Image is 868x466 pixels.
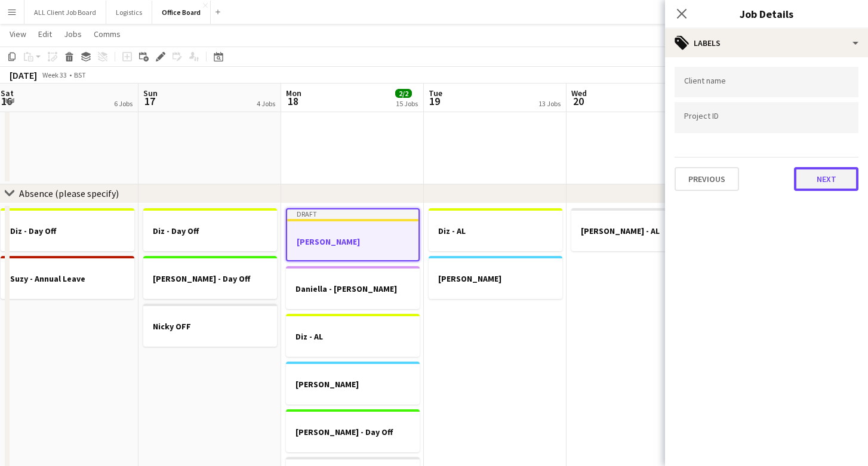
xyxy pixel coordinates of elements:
[1,208,134,251] app-job-card: Diz - Day Off
[794,167,858,191] button: Next
[286,88,301,98] span: Mon
[429,226,562,236] h3: Diz - AL
[74,70,86,79] div: BST
[429,256,562,299] app-job-card: [PERSON_NAME]
[143,273,277,284] h3: [PERSON_NAME] - Day Off
[38,29,52,39] span: Edit
[59,26,87,42] a: Jobs
[143,304,277,347] app-job-card: Nicky OFF
[684,112,849,123] input: Type to search project ID labels...
[538,99,561,108] div: 13 Jobs
[684,77,849,88] input: Type to search client labels...
[675,167,739,191] button: Previous
[286,331,420,342] h3: Diz - AL
[143,88,158,98] span: Sun
[106,1,152,24] button: Logistics
[570,94,587,108] span: 20
[571,88,587,98] span: Wed
[143,321,277,332] h3: Nicky OFF
[287,236,418,247] h3: [PERSON_NAME]
[1,88,14,98] span: Sat
[429,273,562,284] h3: [PERSON_NAME]
[19,187,119,199] div: Absence (please specify)
[152,1,211,24] button: Office Board
[287,209,418,219] div: Draft
[286,379,420,390] h3: [PERSON_NAME]
[286,409,420,452] app-job-card: [PERSON_NAME] - Day Off
[286,362,420,405] app-job-card: [PERSON_NAME]
[143,226,277,236] h3: Diz - Day Off
[429,88,442,98] span: Tue
[286,266,420,309] app-job-card: Daniella - [PERSON_NAME]
[395,89,412,98] span: 2/2
[257,99,275,108] div: 4 Jobs
[665,29,868,57] div: Labels
[5,26,31,42] a: View
[429,208,562,251] app-job-card: Diz - AL
[1,256,134,299] app-job-card: Suzy - Annual Leave
[286,283,420,294] h3: Daniella - [PERSON_NAME]
[396,99,418,108] div: 15 Jobs
[286,427,420,437] h3: [PERSON_NAME] - Day Off
[141,94,158,108] span: 17
[143,256,277,299] app-job-card: [PERSON_NAME] - Day Off
[24,1,106,24] button: ALL Client Job Board
[143,208,277,251] app-job-card: Diz - Day Off
[665,6,868,21] h3: Job Details
[286,208,420,261] app-job-card: Draft[PERSON_NAME]
[114,99,133,108] div: 6 Jobs
[427,94,442,108] span: 19
[10,69,37,81] div: [DATE]
[94,29,121,39] span: Comms
[89,26,125,42] a: Comms
[571,208,705,251] app-job-card: [PERSON_NAME] - AL
[39,70,69,79] span: Week 33
[64,29,82,39] span: Jobs
[284,94,301,108] span: 18
[571,226,705,236] h3: [PERSON_NAME] - AL
[286,314,420,357] app-job-card: Diz - AL
[1,273,134,284] h3: Suzy - Annual Leave
[1,226,134,236] h3: Diz - Day Off
[33,26,57,42] a: Edit
[10,29,26,39] span: View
